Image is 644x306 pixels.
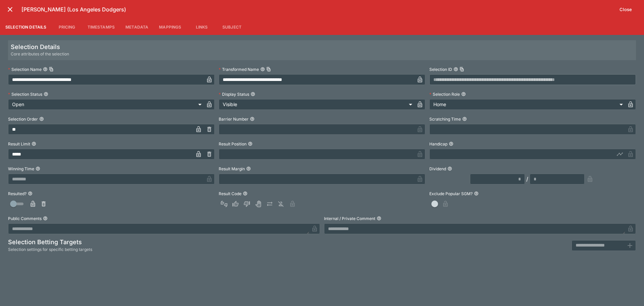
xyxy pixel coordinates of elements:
button: Eliminated In Play [276,199,286,209]
button: Transformed NameCopy To Clipboard [260,67,265,72]
button: Lose [241,199,252,209]
p: Transformed Name [219,67,259,72]
button: Dividend [447,166,452,171]
button: Barrier Number [250,117,255,121]
p: Result Limit [8,141,30,147]
p: Handicap [429,141,447,147]
button: Selection IDCopy To Clipboard [453,67,458,72]
p: Result Position [219,141,247,147]
div: Home [429,99,625,110]
button: Result Position [248,141,253,146]
button: Selection NameCopy To Clipboard [43,67,48,72]
button: Copy To Clipboard [266,67,271,72]
p: Exclude Popular SGM? [429,191,473,196]
h5: Selection Betting Targets [8,238,92,246]
button: Close [615,4,636,15]
p: Dividend [429,166,446,172]
p: Barrier Number [219,116,249,122]
button: Pricing [52,19,82,35]
button: Result Limit [32,141,36,146]
p: Selection ID [429,67,452,72]
div: / [526,175,528,183]
button: Selection Order [39,117,44,121]
button: Winning Time [36,166,40,171]
button: close [4,3,16,15]
button: Copy To Clipboard [460,67,464,72]
p: Selection Role [429,91,460,97]
button: Not Set [219,199,229,209]
button: Timestamps [82,19,120,35]
button: Scratching Time [462,117,467,121]
button: Selection Role [461,92,466,96]
button: Void [253,199,264,209]
button: Resulted? [28,191,33,196]
p: Winning Time [8,166,34,172]
h5: Selection Details [11,43,69,51]
p: Result Code [219,191,241,196]
p: Selection Status [8,91,42,97]
button: Win [230,199,241,209]
button: Exclude Popular SGM? [474,191,479,196]
span: Core attributes of the selection [11,51,69,57]
button: Result Margin [246,166,251,171]
p: Display Status [219,91,249,97]
p: Public Comments [8,216,42,221]
button: Internal / Private Comment [377,216,381,221]
p: Resulted? [8,191,26,196]
button: Selection Status [44,92,48,96]
button: Result Code [243,191,248,196]
button: Public Comments [43,216,48,221]
h6: [PERSON_NAME] (Los Angeles Dodgers) [21,6,615,13]
button: Metadata [120,19,154,35]
button: Links [186,19,217,35]
button: Copy To Clipboard [49,67,54,72]
button: Handicap [449,141,453,146]
p: Scratching Time [429,116,461,122]
button: Display Status [251,92,255,96]
span: Selection settings for specific betting targets [8,246,92,253]
p: Selection Order [8,116,38,122]
p: Result Margin [219,166,245,172]
button: Subject [217,19,247,35]
p: Internal / Private Comment [324,216,375,221]
div: Open [8,99,204,110]
button: Push [264,199,275,209]
button: Mappings [154,19,186,35]
div: Visible [219,99,415,110]
p: Selection Name [8,67,42,72]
